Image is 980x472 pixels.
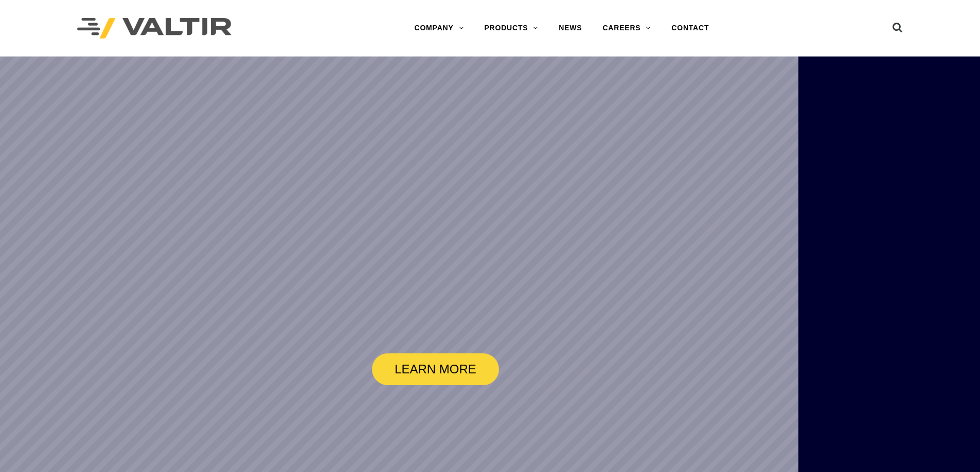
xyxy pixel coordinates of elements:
a: CONTACT [661,18,719,39]
a: PRODUCTS [474,18,548,39]
img: Valtir [77,18,231,39]
a: NEWS [548,18,592,39]
a: CAREERS [592,18,661,39]
a: COMPANY [404,18,474,39]
a: LEARN MORE [372,353,498,385]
